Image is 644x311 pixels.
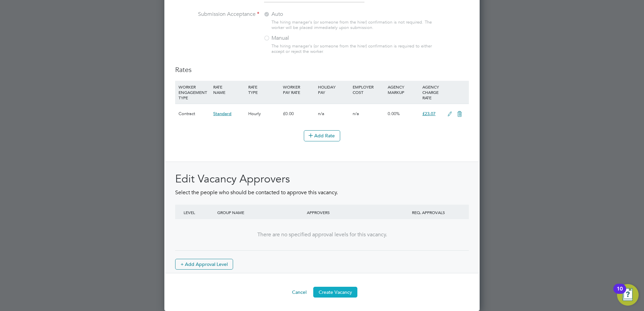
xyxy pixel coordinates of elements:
[316,81,351,98] div: HOLIDAY PAY
[212,81,246,98] div: RATE NAME
[175,11,259,18] label: Submission Acceptance
[422,111,436,116] span: £23.07
[281,104,316,124] div: £0.00
[263,35,348,42] label: Manual
[388,111,400,116] span: 0.00%
[175,172,469,186] h2: Edit Vacancy Approvers
[304,130,340,141] button: Add Rate
[182,205,216,220] div: LEVEL
[175,259,233,270] button: + Add Approval Level
[281,81,316,98] div: WORKER PAY RATE
[318,111,324,116] span: n/a
[182,231,462,238] div: There are no specified approval levels for this vacancy.
[617,284,639,306] button: Open Resource Center, 10 new notifications
[421,81,444,104] div: AGENCY CHARGE RATE
[617,289,623,298] div: 10
[263,11,348,18] label: Auto
[175,65,469,74] h3: Rates
[216,205,305,220] div: GROUP NAME
[305,205,395,220] div: APPROVERS
[395,205,462,220] div: REQ. APPROVALS
[247,81,281,98] div: RATE TYPE
[271,20,435,31] div: The hiring manager's (or someone from the hirer) confirmation is not required. The worker will be...
[287,287,312,298] button: Cancel
[313,287,357,298] button: Create Vacancy
[177,104,212,124] div: Contract
[386,81,421,98] div: AGENCY MARKUP
[177,81,212,104] div: WORKER ENGAGEMENT TYPE
[351,81,386,98] div: EMPLOYER COST
[175,189,338,196] span: Select the people who should be contacted to approve this vacancy.
[213,111,231,116] span: Standard
[247,104,281,124] div: Hourly
[271,43,435,55] div: The hiring manager's (or someone from the hirer) confirmation is required to either accept or rej...
[353,111,359,116] span: n/a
